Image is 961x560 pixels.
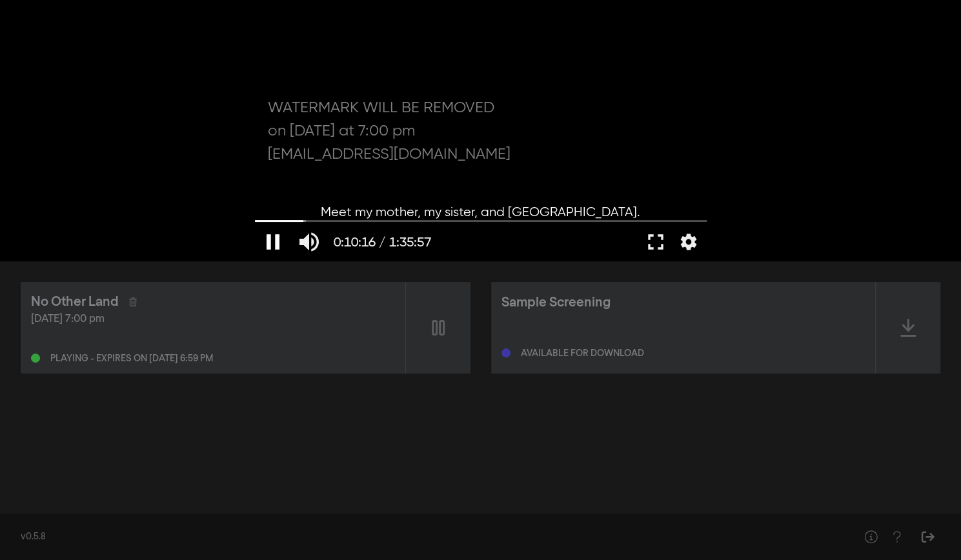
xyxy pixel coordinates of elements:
[31,312,395,327] div: [DATE] 7:00 pm
[638,223,674,261] button: Full screen
[291,223,327,261] button: Mute
[858,524,884,550] button: Help
[255,223,291,261] button: Pause
[21,530,832,544] div: v0.5.8
[31,292,119,312] div: No Other Land
[674,223,703,261] button: More settings
[501,293,611,312] div: Sample Screening
[884,524,909,550] button: Help
[327,223,438,261] button: 0:10:16 / 1:35:57
[50,354,213,363] div: Playing - expires on [DATE] 6:59 pm
[915,524,940,550] button: Sign Out
[521,349,644,358] div: Available for download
